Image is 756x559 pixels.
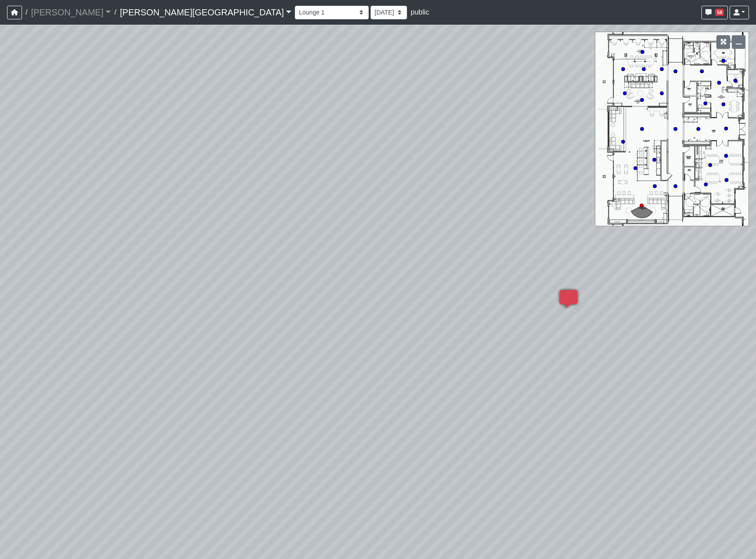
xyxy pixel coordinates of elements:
button: 58 [701,6,728,19]
span: / [22,4,31,21]
iframe: Ybug feedback widget [7,541,59,559]
span: public [411,8,429,16]
a: [PERSON_NAME] [31,4,111,21]
a: [PERSON_NAME][GEOGRAPHIC_DATA] [120,4,291,21]
span: / [111,4,120,21]
span: 58 [715,9,724,16]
